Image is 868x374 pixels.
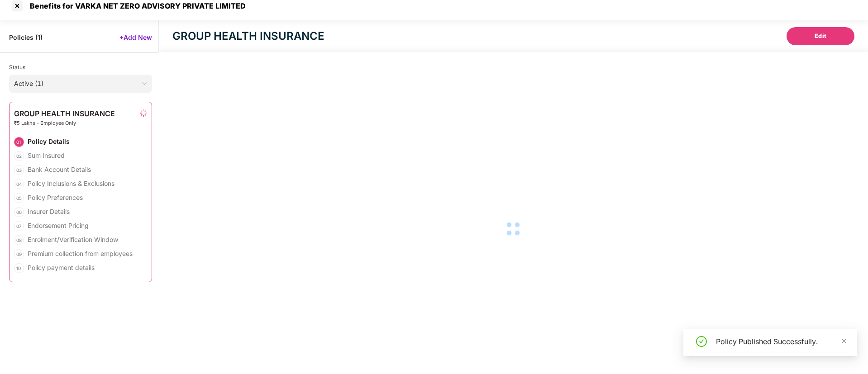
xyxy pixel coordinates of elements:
div: 02 [14,151,24,161]
div: Insurer Details [28,207,70,216]
div: 10 [14,263,24,273]
span: Active (1) [14,77,147,90]
div: Policy Inclusions & Exclusions [28,179,114,188]
div: Endorsement Pricing [28,221,89,230]
button: Edit [787,27,854,45]
div: Policy Published Successfully. [716,336,846,347]
div: Premium collection from employees [28,249,133,258]
div: 01 [14,137,24,147]
span: +Add New [119,33,152,42]
div: GROUP HEALTH INSURANCE [172,28,324,44]
span: Edit [815,32,827,41]
span: ₹5 Lakhs - Employee Only [14,120,115,126]
div: 06 [14,207,24,217]
div: 04 [14,179,24,189]
span: GROUP HEALTH INSURANCE [14,109,115,118]
div: Bank Account Details [28,165,91,174]
div: 08 [14,235,24,245]
div: Policy payment details [28,263,95,272]
span: Policies ( 1 ) [9,33,43,42]
span: Status [9,64,25,71]
div: 09 [14,249,24,259]
div: Policy Details [28,137,70,146]
div: Enrolment/Verification Window [28,235,118,244]
div: 07 [14,221,24,231]
div: Sum Insured [28,151,65,160]
span: check-circle [696,336,707,347]
div: 05 [14,193,24,203]
div: Benefits for VARKA NET ZERO ADVISORY PRIVATE LIMITED [24,1,246,10]
div: Policy Preferences [28,193,83,202]
span: close [841,338,847,344]
div: 03 [14,165,24,175]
